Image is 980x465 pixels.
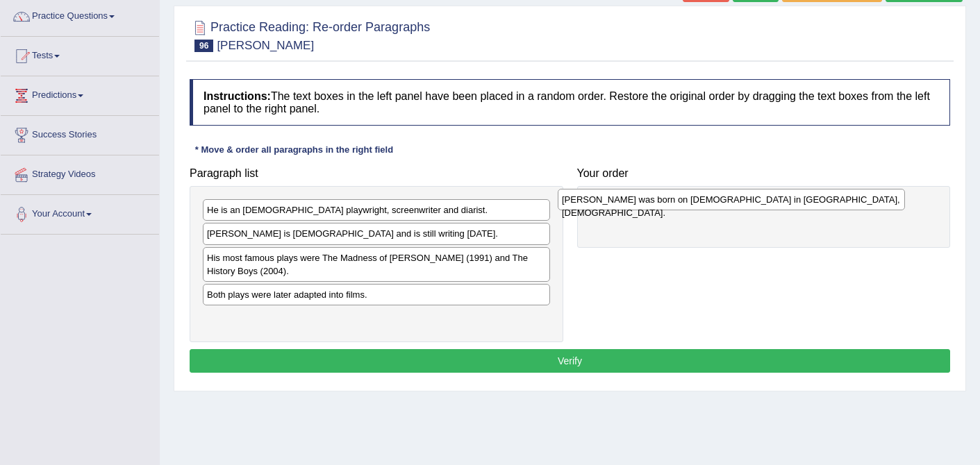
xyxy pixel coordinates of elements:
[558,189,905,210] div: [PERSON_NAME] was born on [DEMOGRAPHIC_DATA] in [GEOGRAPHIC_DATA], [DEMOGRAPHIC_DATA].
[217,39,314,52] small: [PERSON_NAME]
[577,167,951,180] h4: Your order
[190,143,399,156] div: * Move & order all paragraphs in the right field
[1,37,159,71] a: Tests
[190,167,563,180] h4: Paragraph list
[1,116,159,151] a: Success Stories
[203,223,550,244] div: [PERSON_NAME] is [DEMOGRAPHIC_DATA] and is still writing [DATE].
[1,155,159,190] a: Strategy Videos
[190,79,950,126] h4: The text boxes in the left panel have been placed in a random order. Restore the original order b...
[194,40,213,52] span: 96
[1,76,159,111] a: Predictions
[1,195,159,230] a: Your Account
[190,17,430,52] h2: Practice Reading: Re-order Paragraphs
[190,349,950,373] button: Verify
[203,284,550,305] div: Both plays were later adapted into films.
[203,247,550,282] div: His most famous plays were The Madness of [PERSON_NAME] (1991) and The History Boys (2004).
[204,90,271,102] b: Instructions:
[203,199,550,221] div: He is an [DEMOGRAPHIC_DATA] playwright, screenwriter and diarist.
